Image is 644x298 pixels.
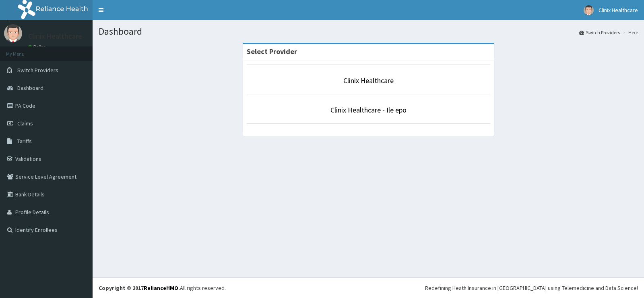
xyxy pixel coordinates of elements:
[599,6,638,14] span: Clinix Healthcare
[28,44,47,50] a: Online
[28,33,82,40] p: Clinix Healthcare
[579,29,620,36] a: Switch Providers
[99,26,638,37] h1: Dashboard
[330,105,407,115] a: Clinix Healthcare - Ile epo
[584,5,594,15] img: User Image
[4,24,22,42] img: User Image
[17,120,33,127] span: Claims
[93,277,644,298] footer: All rights reserved.
[144,284,178,292] a: RelianceHMO
[425,284,638,292] div: Redefining Heath Insurance in [GEOGRAPHIC_DATA] using Telemedicine and Data Science!
[17,138,32,145] span: Tariffs
[621,29,638,36] li: Here
[17,67,58,74] span: Switch Providers
[99,284,180,292] strong: Copyright © 2017 .
[17,84,43,92] span: Dashboard
[343,76,394,85] a: Clinix Healthcare
[247,47,297,56] strong: Select Provider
